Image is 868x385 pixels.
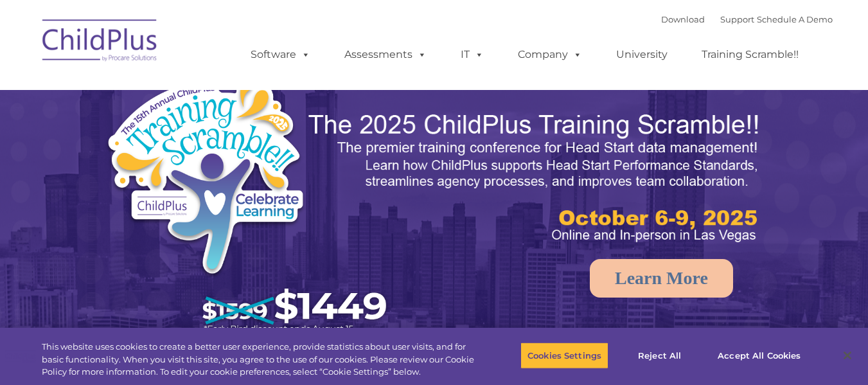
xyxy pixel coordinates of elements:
[661,14,833,24] font: |
[619,342,700,369] button: Reject All
[520,342,608,369] button: Cookies Settings
[720,14,754,24] a: Support
[689,42,811,67] a: Training Scramble!!
[238,42,323,67] a: Software
[179,85,218,94] span: Last name
[603,42,680,67] a: University
[42,341,477,379] div: This website uses cookies to create a better user experience, provide statistics about user visit...
[505,42,595,67] a: Company
[711,342,808,369] button: Accept All Cookies
[332,42,439,67] a: Assessments
[36,10,164,75] img: ChildPlus by Procare Solutions
[179,138,233,147] span: Phone number
[833,341,862,370] button: Close
[757,14,833,24] a: Schedule A Demo
[590,259,733,298] a: Learn More
[448,42,497,67] a: IT
[661,14,705,24] a: Download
